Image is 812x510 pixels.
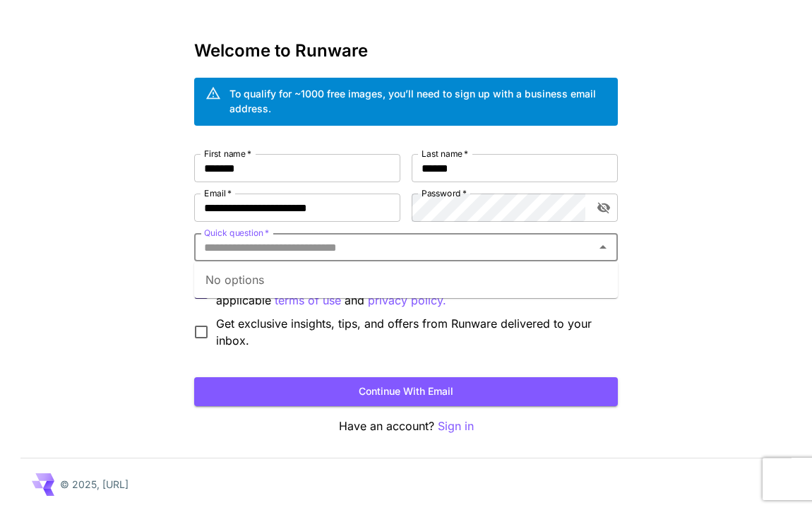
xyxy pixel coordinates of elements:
button: toggle password visibility [591,195,616,220]
h3: Welcome to Runware [194,41,618,61]
p: terms of use [275,292,341,309]
label: First name [204,148,251,160]
p: Have an account? [194,417,618,435]
label: Password [422,187,467,199]
button: Sign in [438,417,474,435]
p: © 2025, [URL] [60,477,129,492]
label: Email [204,187,232,199]
label: Quick question [204,227,269,239]
p: privacy policy. [368,292,446,309]
button: Continue with email [194,377,618,406]
label: Last name [422,148,468,160]
button: Close [593,237,613,257]
div: To qualify for ~1000 free images, you’ll need to sign up with a business email address. [229,86,607,116]
button: By signing up, I acknowledge that I have read and agree to the applicable terms of use and [368,292,446,309]
button: By signing up, I acknowledge that I have read and agree to the applicable and privacy policy. [275,292,341,309]
span: Get exclusive insights, tips, and offers from Runware delivered to your inbox. [216,315,607,349]
div: No options [194,261,618,298]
